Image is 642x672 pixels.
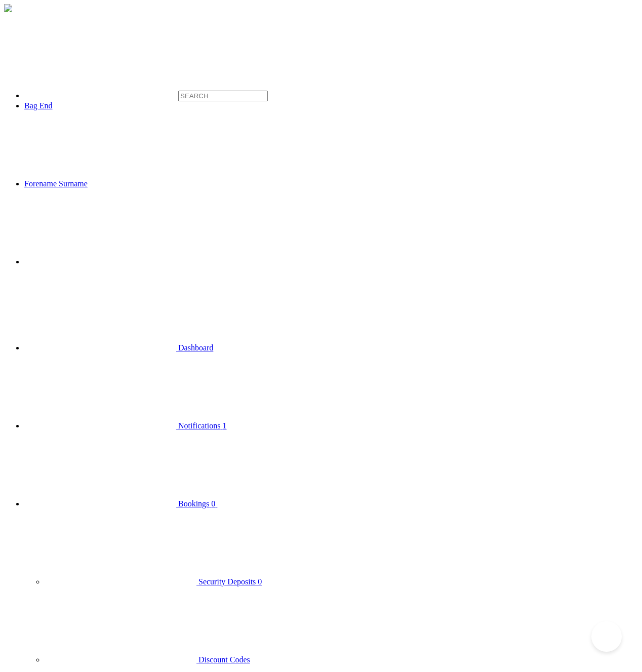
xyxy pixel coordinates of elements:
[211,499,215,508] span: 0
[178,499,209,508] span: Bookings
[24,421,227,430] a: Notifications 1
[24,499,369,508] a: Bookings 0
[45,577,262,586] a: Security Deposits 0
[198,577,256,586] span: Security Deposits
[591,621,622,652] iframe: Toggle Customer Support
[178,343,213,352] span: Dashboard
[24,101,53,110] a: Bag End
[24,343,213,352] a: Dashboard
[223,421,227,430] span: 1
[178,91,268,101] input: SEARCH
[45,655,250,664] a: Discount Codes
[178,421,221,430] span: Notifications
[4,4,12,12] img: menu-toggle-4520fedd754c2a8bde71ea2914dd820b131290c2d9d837ca924f0cce6f9668d0.png
[198,655,250,664] span: Discount Codes
[258,577,262,586] span: 0
[24,179,239,188] a: Forename Surname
